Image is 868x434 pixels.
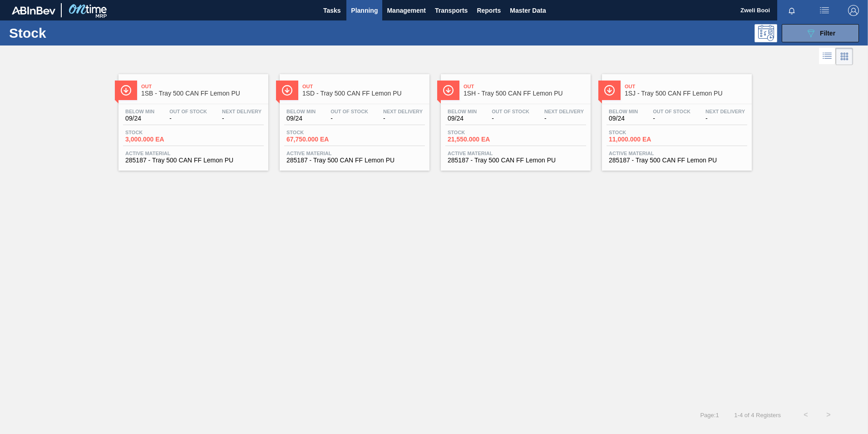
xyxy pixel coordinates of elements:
[330,109,368,114] span: Out Of Stock
[448,136,511,143] span: 21,550.000 EA
[604,85,615,96] img: Ícone
[510,5,546,16] span: Master Data
[286,130,350,135] span: Stock
[492,109,529,114] span: Out Of Stock
[782,24,859,42] button: Filter
[848,5,859,16] img: Logout
[125,115,154,122] span: 09/24
[302,84,425,89] span: Out
[286,157,423,164] span: 285187 - Tray 500 CAN FF Lemon PU
[383,109,423,114] span: Next Delivery
[464,84,586,89] span: Out
[286,151,423,156] span: Active Material
[387,5,426,16] span: Management
[330,115,368,122] span: -
[733,412,781,419] span: 1 - 4 of 4 Registers
[705,115,745,122] span: -
[700,412,719,419] span: Page : 1
[125,157,261,164] span: 285187 - Tray 500 CAN FF Lemon PU
[464,90,586,97] span: 1SH - Tray 500 CAN FF Lemon PU
[9,28,145,38] h1: Stock
[448,151,584,156] span: Active Material
[448,130,511,135] span: Stock
[609,151,745,156] span: Active Material
[125,136,189,143] span: 3,000.000 EA
[351,5,378,16] span: Planning
[141,90,264,97] span: 1SB - Tray 500 CAN FF Lemon PU
[819,48,836,65] div: List Vision
[625,90,747,97] span: 1SJ - Tray 500 CAN FF Lemon PU
[322,5,342,16] span: Tasks
[448,157,584,164] span: 285187 - Tray 500 CAN FF Lemon PU
[112,67,273,171] a: ÍconeOut1SB - Tray 500 CAN FF Lemon PUBelow Min09/24Out Of Stock-Next Delivery-Stock3,000.000 EAA...
[477,5,501,16] span: Reports
[125,109,154,114] span: Below Min
[12,6,55,15] img: TNhmsLtSVTkK8tSr43FrP2fwEKptu5GPRR3wAAAABJRU5ErkJggg==
[141,84,264,89] span: Out
[609,136,672,143] span: 11,000.000 EA
[609,130,672,135] span: Stock
[820,30,835,37] span: Filter
[653,115,690,122] span: -
[125,151,261,156] span: Active Material
[434,67,595,171] a: ÍconeOut1SH - Tray 500 CAN FF Lemon PUBelow Min09/24Out Of Stock-Next Delivery-Stock21,550.000 EA...
[286,136,350,143] span: 67,750.000 EA
[819,5,830,16] img: userActions
[286,115,316,122] span: 09/24
[435,5,468,16] span: Transports
[443,85,454,96] img: Ícone
[595,67,756,171] a: ÍconeOut1SJ - Tray 500 CAN FF Lemon PUBelow Min09/24Out Of Stock-Next Delivery-Stock11,000.000 EA...
[625,84,747,89] span: Out
[755,24,777,42] div: Programming: no user selected
[817,404,840,426] button: >
[609,115,638,122] span: 09/24
[222,109,261,114] span: Next Delivery
[169,115,207,122] span: -
[609,157,745,164] span: 285187 - Tray 500 CAN FF Lemon PU
[169,109,207,114] span: Out Of Stock
[286,109,316,114] span: Below Min
[836,48,853,65] div: Card Vision
[125,130,189,135] span: Stock
[383,115,423,122] span: -
[544,115,584,122] span: -
[120,85,132,96] img: Ícone
[544,109,584,114] span: Next Delivery
[609,109,638,114] span: Below Min
[448,115,477,122] span: 09/24
[273,67,434,171] a: ÍconeOut1SD - Tray 500 CAN FF Lemon PUBelow Min09/24Out Of Stock-Next Delivery-Stock67,750.000 EA...
[777,4,806,17] button: Notifications
[448,109,477,114] span: Below Min
[705,109,745,114] span: Next Delivery
[653,109,690,114] span: Out Of Stock
[794,404,817,426] button: <
[222,115,261,122] span: -
[492,115,529,122] span: -
[281,85,293,96] img: Ícone
[302,90,425,97] span: 1SD - Tray 500 CAN FF Lemon PU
